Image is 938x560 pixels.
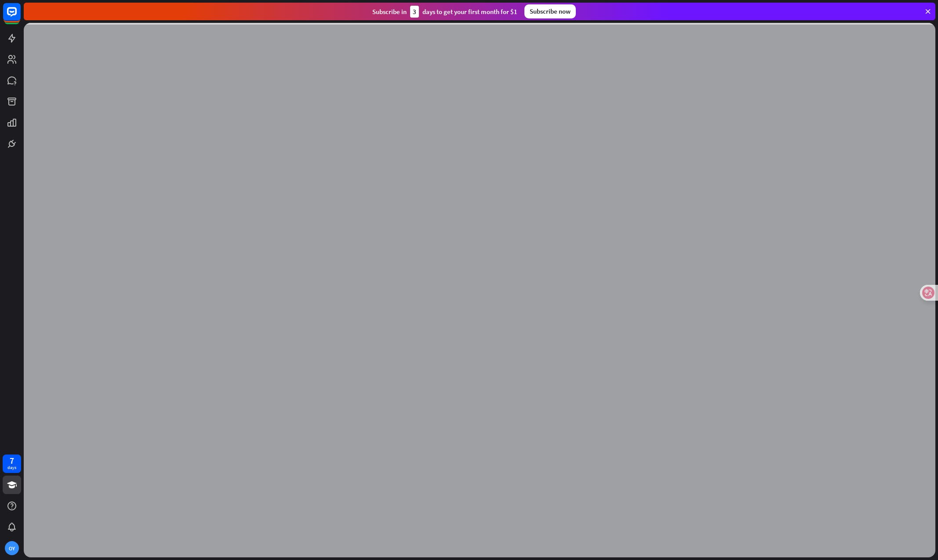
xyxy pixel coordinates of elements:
[7,465,16,471] div: days
[372,6,517,18] div: Subscribe in days to get your first month for $1
[3,455,21,473] a: 7 days
[524,4,576,18] div: Subscribe now
[410,6,419,18] div: 3
[10,457,14,465] div: 7
[5,541,19,555] div: OY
